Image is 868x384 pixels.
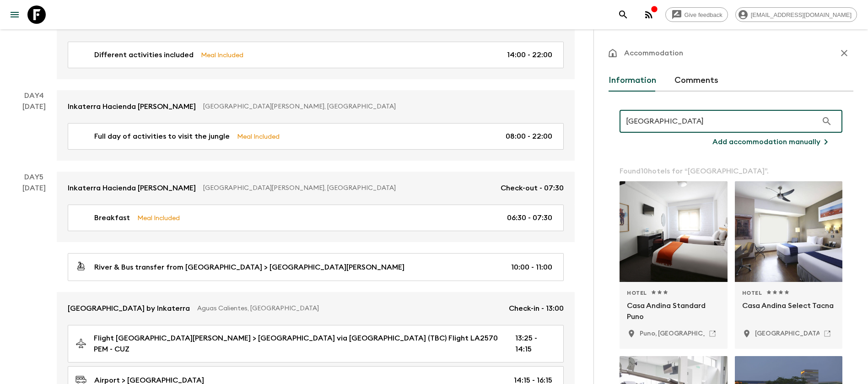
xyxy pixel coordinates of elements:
[511,262,552,273] p: 10:00 - 11:00
[94,333,501,355] p: Flight [GEOGRAPHIC_DATA][PERSON_NAME] > [GEOGRAPHIC_DATA] via [GEOGRAPHIC_DATA] (TBC) Flight LA25...
[22,101,46,161] div: [DATE]
[203,184,493,193] p: [GEOGRAPHIC_DATA][PERSON_NAME], [GEOGRAPHIC_DATA]
[68,205,564,231] a: BreakfastMeal Included06:30 - 07:30
[509,303,564,314] p: Check-in - 13:00
[742,289,762,297] span: Hotel
[197,304,501,313] p: Aguas Calientes, [GEOGRAPHIC_DATA]
[11,172,57,183] p: Day 5
[57,90,575,123] a: Inkaterra Hacienda [PERSON_NAME][GEOGRAPHIC_DATA][PERSON_NAME], [GEOGRAPHIC_DATA]
[507,49,552,60] p: 14:00 - 22:00
[94,262,404,273] p: River & Bus transfer from [GEOGRAPHIC_DATA] > [GEOGRAPHIC_DATA][PERSON_NAME]
[627,300,720,322] p: Casa Andina Standard Puno
[735,7,857,22] div: [EMAIL_ADDRESS][DOMAIN_NAME]
[679,11,728,18] span: Give feedback
[94,212,130,223] p: Breakfast
[620,181,728,282] div: Photo of Casa Andina Standard Puno
[57,172,575,205] a: Inkaterra Hacienda [PERSON_NAME][GEOGRAPHIC_DATA][PERSON_NAME], [GEOGRAPHIC_DATA]Check-out - 07:30
[627,289,647,297] span: Hotel
[68,253,564,281] a: River & Bus transfer from [GEOGRAPHIC_DATA] > [GEOGRAPHIC_DATA][PERSON_NAME]10:00 - 11:00
[614,5,632,24] button: search adventures
[674,70,718,92] button: Comments
[11,90,57,101] p: Day 4
[68,325,564,362] a: Flight [GEOGRAPHIC_DATA][PERSON_NAME] > [GEOGRAPHIC_DATA] via [GEOGRAPHIC_DATA] (TBC) Flight LA25...
[746,11,857,18] span: [EMAIL_ADDRESS][DOMAIN_NAME]
[501,183,564,194] p: Check-out - 07:30
[712,136,820,147] p: Add accommodation manually
[624,48,683,59] p: Accommodation
[57,292,575,325] a: [GEOGRAPHIC_DATA] by InkaterraAguas Calientes, [GEOGRAPHIC_DATA]Check-in - 13:00
[68,42,564,68] a: Different activities includedMeal Included14:00 - 22:00
[137,213,180,223] p: Meal Included
[68,123,564,150] a: Full day of activities to visit the jungleMeal Included08:00 - 22:00
[620,166,842,177] p: Found 10 hotels for “ [GEOGRAPHIC_DATA] ”.
[68,101,196,112] p: Inkaterra Hacienda [PERSON_NAME]
[506,131,552,142] p: 08:00 - 22:00
[94,49,194,60] p: Different activities included
[701,133,842,151] button: Add accommodation manually
[515,333,552,355] p: 13:25 - 14:15
[94,131,230,142] p: Full day of activities to visit the jungle
[507,212,552,223] p: 06:30 - 07:30
[609,70,656,92] button: Information
[665,7,728,22] a: Give feedback
[640,329,726,338] p: Puno, Peru
[203,102,556,111] p: [GEOGRAPHIC_DATA][PERSON_NAME], [GEOGRAPHIC_DATA]
[620,108,818,134] input: Search for a region or hotel...
[735,181,843,282] div: Photo of Casa Andina Select Tacna
[742,300,836,322] p: Casa Andina Select Tacna
[201,50,243,60] p: Meal Included
[68,303,190,314] p: [GEOGRAPHIC_DATA] by Inkaterra
[68,183,196,194] p: Inkaterra Hacienda [PERSON_NAME]
[5,5,24,24] button: menu
[237,131,280,141] p: Meal Included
